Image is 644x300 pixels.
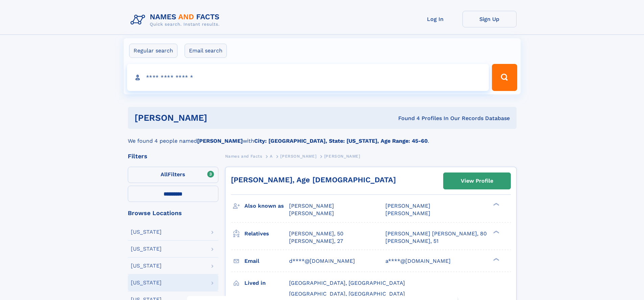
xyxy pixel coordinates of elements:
[131,263,162,269] div: [US_STATE]
[185,44,227,58] label: Email search
[254,138,428,144] b: City: [GEOGRAPHIC_DATA], State: [US_STATE], Age Range: 45-60
[289,237,343,245] a: [PERSON_NAME], 27
[161,171,168,178] span: All
[244,277,289,289] h3: Lived in
[131,280,162,285] div: [US_STATE]
[127,64,489,91] input: search input
[385,237,438,245] a: [PERSON_NAME], 51
[444,173,510,189] a: View Profile
[280,154,316,159] span: [PERSON_NAME]
[492,64,517,91] button: Search Button
[244,200,289,212] h3: Also known as
[270,152,273,160] a: A
[128,11,225,29] img: Logo Names and Facts
[385,230,487,237] a: [PERSON_NAME] [PERSON_NAME], 80
[128,153,218,159] div: Filters
[128,129,517,145] div: We found 4 people named with .
[244,228,289,239] h3: Relatives
[289,230,343,237] a: [PERSON_NAME], 50
[289,280,405,286] span: [GEOGRAPHIC_DATA], [GEOGRAPHIC_DATA]
[461,173,493,189] div: View Profile
[408,11,462,27] a: Log In
[280,152,316,160] a: [PERSON_NAME]
[128,210,218,216] div: Browse Locations
[135,114,303,122] h1: [PERSON_NAME]
[244,255,289,267] h3: Email
[289,203,334,209] span: [PERSON_NAME]
[197,138,243,144] b: [PERSON_NAME]
[270,154,273,159] span: A
[324,154,360,159] span: [PERSON_NAME]
[225,152,262,160] a: Names and Facts
[128,167,218,183] label: Filters
[492,257,500,261] div: ❯
[231,176,396,184] a: [PERSON_NAME], Age [DEMOGRAPHIC_DATA]
[131,229,162,235] div: [US_STATE]
[289,291,405,297] span: [GEOGRAPHIC_DATA], [GEOGRAPHIC_DATA]
[462,11,517,27] a: Sign Up
[385,210,430,216] span: [PERSON_NAME]
[492,202,500,207] div: ❯
[385,203,430,209] span: [PERSON_NAME]
[303,115,510,122] div: Found 4 Profiles In Our Records Database
[289,210,334,216] span: [PERSON_NAME]
[131,246,162,252] div: [US_STATE]
[492,230,500,234] div: ❯
[129,44,177,58] label: Regular search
